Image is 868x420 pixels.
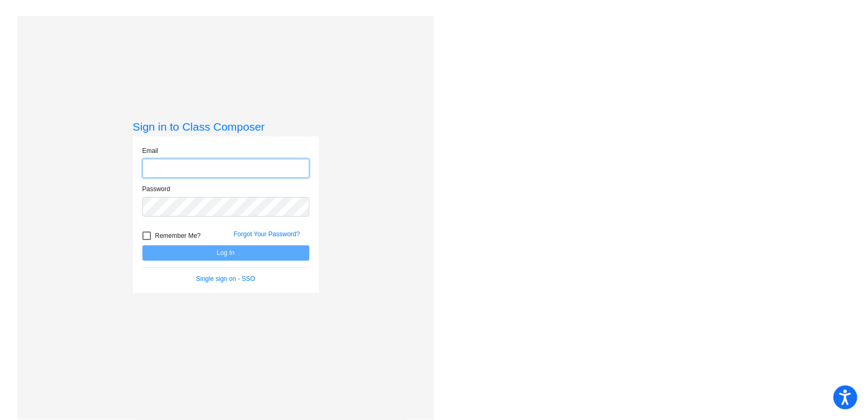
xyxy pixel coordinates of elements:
a: Forgot Your Password? [234,230,300,238]
button: Log In [142,245,309,261]
h3: Sign in to Class Composer [133,120,319,133]
span: Remember Me? [155,229,201,242]
a: Single sign on - SSO [196,275,255,282]
label: Email [142,146,158,156]
label: Password [142,184,171,194]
